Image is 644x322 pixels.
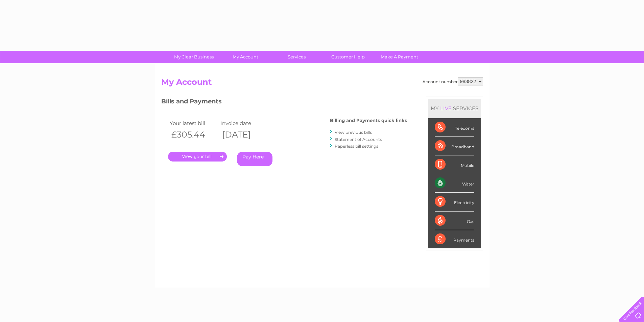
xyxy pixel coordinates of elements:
[219,128,269,142] th: [DATE]
[168,152,227,162] a: .
[435,174,474,193] div: Water
[237,152,272,166] a: Pay Here
[335,130,372,135] a: View previous bills
[435,137,474,155] div: Broadband
[435,212,474,230] div: Gas
[219,119,269,128] td: Invoice date
[435,230,474,248] div: Payments
[428,99,481,118] div: MY SERVICES
[435,155,474,174] div: Mobile
[435,193,474,211] div: Electricity
[168,128,219,142] th: £305.44
[269,51,325,63] a: Services
[439,105,453,112] div: LIVE
[161,97,407,108] h3: Bills and Payments
[335,137,382,142] a: Statement of Accounts
[335,144,378,149] a: Paperless bill settings
[217,51,273,63] a: My Account
[330,118,407,123] h4: Billing and Payments quick links
[161,77,483,90] h2: My Account
[435,118,474,137] div: Telecoms
[166,51,222,63] a: My Clear Business
[168,119,219,128] td: Your latest bill
[423,77,483,85] div: Account number
[320,51,376,63] a: Customer Help
[372,51,427,63] a: Make A Payment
